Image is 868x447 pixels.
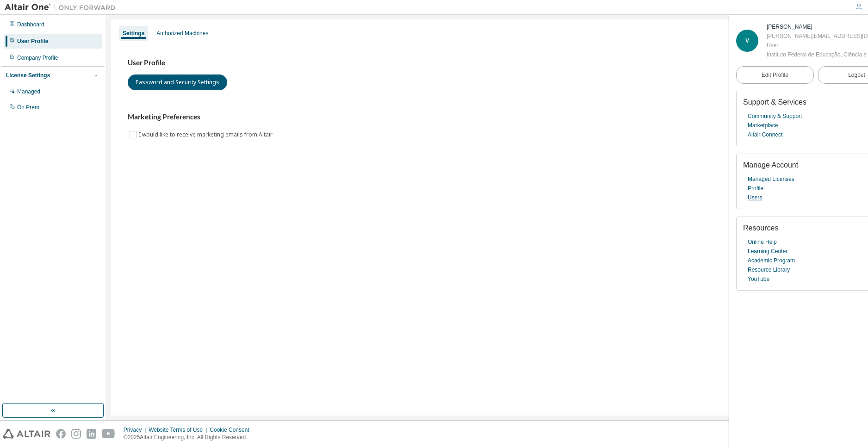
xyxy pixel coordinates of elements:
div: Authorized Machines [156,30,208,37]
div: Settings [123,30,144,37]
div: On Prem [17,104,39,111]
div: Company Profile [17,54,58,62]
span: Support & Services [743,98,806,106]
a: YouTube [748,274,769,284]
a: Resource Library [748,265,790,274]
span: Edit Profile [762,71,788,79]
div: Dashboard [17,21,44,28]
label: I would like to receive marketing emails from Altair [139,129,274,140]
a: Academic Program [748,256,795,265]
button: Password and Security Settings [128,74,227,90]
img: linkedin.svg [87,429,96,439]
a: Profile [748,184,763,193]
h3: Marketing Preferences [128,112,847,122]
div: Website Terms of Use [149,426,210,434]
img: youtube.svg [102,429,115,439]
h3: User Profile [128,58,847,68]
a: Learning Center [748,247,787,256]
a: Altair Connect [748,130,782,139]
a: Marketplace [748,121,778,130]
img: altair_logo.svg [3,429,50,439]
img: Altair One [5,3,120,12]
span: V [745,37,749,44]
a: Edit Profile [736,66,814,84]
span: Resources [743,224,778,232]
a: Community & Support [748,112,802,121]
div: Managed [17,88,40,95]
div: Privacy [124,426,149,434]
div: Cookie Consent [210,426,254,434]
img: instagram.svg [71,429,81,439]
div: User Profile [17,37,48,45]
span: Manage Account [743,161,798,169]
div: License Settings [6,72,50,79]
span: Logout [848,70,865,80]
a: Users [748,193,762,202]
img: facebook.svg [56,429,66,439]
a: Managed Licenses [748,174,794,184]
a: Online Help [748,237,777,247]
p: © 2025 Altair Engineering, Inc. All Rights Reserved. [124,434,255,441]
